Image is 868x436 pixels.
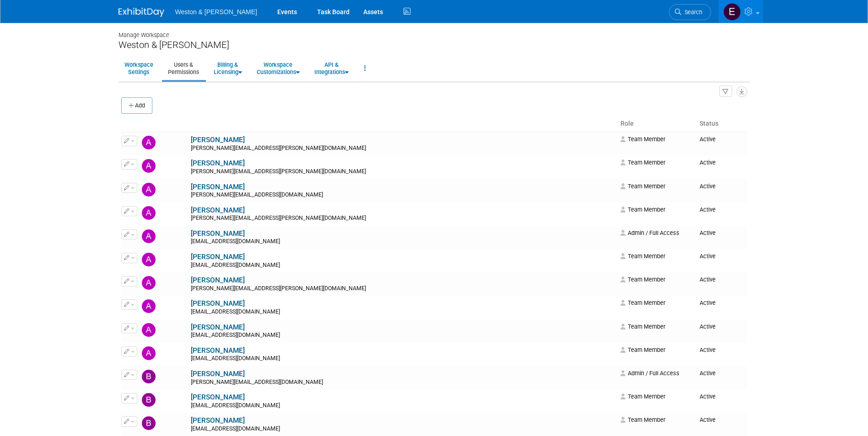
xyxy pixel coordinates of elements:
[191,191,615,199] div: [PERSON_NAME][EMAIL_ADDRESS][DOMAIN_NAME]
[191,370,245,378] a: [PERSON_NAME]
[700,393,716,400] span: Active
[700,183,716,190] span: Active
[700,299,716,306] span: Active
[191,183,245,191] a: [PERSON_NAME]
[723,3,741,21] img: Edyn Winter
[620,370,679,377] span: Admin / Full Access
[191,308,615,316] div: [EMAIL_ADDRESS][DOMAIN_NAME]
[191,145,615,152] div: [PERSON_NAME][EMAIL_ADDRESS][PERSON_NAME][DOMAIN_NAME]
[700,276,716,283] span: Active
[191,136,245,144] a: [PERSON_NAME]
[620,159,665,166] span: Team Member
[142,183,156,197] img: Alexandra Gaspar
[191,416,245,425] a: [PERSON_NAME]
[191,402,615,409] div: [EMAIL_ADDRESS][DOMAIN_NAME]
[620,416,665,423] span: Team Member
[191,238,615,245] div: [EMAIL_ADDRESS][DOMAIN_NAME]
[191,253,245,261] a: [PERSON_NAME]
[251,57,306,80] a: WorkspaceCustomizations
[191,332,615,339] div: [EMAIL_ADDRESS][DOMAIN_NAME]
[669,4,711,20] a: Search
[191,323,245,331] a: [PERSON_NAME]
[142,253,156,266] img: Amy Patton
[142,206,156,220] img: Allie Goldberg
[142,346,156,360] img: Ashley Sweet
[308,57,355,80] a: API &Integrations
[191,346,245,355] a: [PERSON_NAME]
[162,57,205,80] a: Users &Permissions
[142,136,156,149] img: Aaron Kearnan
[620,346,665,353] span: Team Member
[191,229,245,238] a: [PERSON_NAME]
[191,393,245,401] a: [PERSON_NAME]
[142,159,156,173] img: Alex Simpson
[620,206,665,213] span: Team Member
[620,183,665,190] span: Team Member
[142,276,156,290] img: Andrew Reid
[191,262,615,269] div: [EMAIL_ADDRESS][DOMAIN_NAME]
[121,97,152,114] button: Add
[620,253,665,260] span: Team Member
[700,159,716,166] span: Active
[617,116,696,132] th: Role
[681,9,702,16] span: Search
[696,116,747,132] th: Status
[700,206,716,213] span: Active
[119,39,750,51] div: Weston & [PERSON_NAME]
[119,23,750,39] div: Manage Workspace
[142,229,156,243] img: Amelia Smith
[191,168,615,175] div: [PERSON_NAME][EMAIL_ADDRESS][PERSON_NAME][DOMAIN_NAME]
[620,136,665,143] span: Team Member
[191,379,615,386] div: [PERSON_NAME][EMAIL_ADDRESS][DOMAIN_NAME]
[700,346,716,353] span: Active
[191,276,245,284] a: [PERSON_NAME]
[620,276,665,283] span: Team Member
[620,393,665,400] span: Team Member
[700,323,716,330] span: Active
[620,229,679,236] span: Admin / Full Access
[700,136,716,143] span: Active
[142,370,156,383] img: Bella Purdy
[208,57,248,80] a: Billing &Licensing
[119,8,164,17] img: ExhibitDay
[142,323,156,337] img: Ania Szemiot
[700,416,716,423] span: Active
[191,285,615,292] div: [PERSON_NAME][EMAIL_ADDRESS][PERSON_NAME][DOMAIN_NAME]
[191,159,245,167] a: [PERSON_NAME]
[142,416,156,430] img: Benjamin Costa
[191,215,615,222] div: [PERSON_NAME][EMAIL_ADDRESS][PERSON_NAME][DOMAIN_NAME]
[620,323,665,330] span: Team Member
[191,206,245,214] a: [PERSON_NAME]
[700,229,716,236] span: Active
[700,253,716,260] span: Active
[191,425,615,433] div: [EMAIL_ADDRESS][DOMAIN_NAME]
[175,8,257,16] span: Weston & [PERSON_NAME]
[620,299,665,306] span: Team Member
[191,299,245,308] a: [PERSON_NAME]
[142,393,156,407] img: Ben Rollins
[700,370,716,377] span: Active
[142,299,156,313] img: Andrew Walker
[191,355,615,362] div: [EMAIL_ADDRESS][DOMAIN_NAME]
[119,57,159,80] a: WorkspaceSettings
